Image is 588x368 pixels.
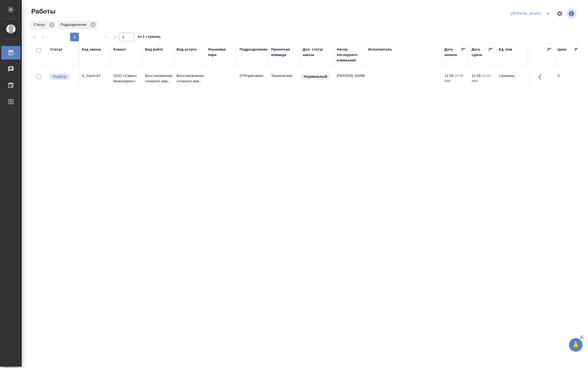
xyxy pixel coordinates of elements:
div: Доп. статус заказа [303,47,331,58]
td: 0 [555,70,582,89]
div: Статус [50,47,63,52]
p: 14:00 [482,74,491,78]
p: Подбор [53,74,66,79]
div: Вид работ [145,47,163,52]
span: Работы [30,7,55,16]
div: Клиент [113,47,126,52]
div: Исполнитель [368,47,392,52]
div: Дата начала [444,47,461,58]
button: 🙏 [569,338,583,352]
p: Восстановление сложного мак... [177,73,203,84]
td: DTPspecialists [237,70,268,89]
span: 🙏 [571,339,580,351]
p: Нормальный [304,74,327,79]
td: [PERSON_NAME] [334,70,366,89]
span: Настроить таблицу [553,7,566,20]
p: 10:00 [454,74,463,78]
div: Проектная команда [271,47,297,58]
td: Технический [268,70,300,89]
p: ООО «Савант Инжиниринг» [113,73,140,84]
div: Подразделение [57,21,97,29]
p: Подразделение [60,22,88,27]
span: из 1 страниц [138,33,160,41]
p: 2025 [444,79,466,84]
div: Подразделение [240,47,268,52]
button: Здесь прячутся важные кнопки [535,70,548,83]
p: 12.09, [444,74,454,78]
div: split button [509,9,553,18]
p: Статус [34,22,47,27]
div: Дата сдачи [472,47,488,58]
p: Восстановление сложного мак... [145,73,171,84]
div: Ед. изм [499,47,512,52]
div: Можно подбирать исполнителей [49,73,76,80]
p: 12.09, [472,74,482,78]
div: Цена [558,47,567,52]
span: Посмотреть информацию [566,8,578,19]
p: 2025 [472,79,493,84]
div: Статус [30,21,56,29]
div: Вид услуги [177,47,197,52]
td: 9 [528,70,555,89]
td: страница [496,70,528,89]
div: Языковая пара [208,47,234,58]
div: S_SavIn-67 [82,73,108,79]
div: Автор последнего изменения [337,47,363,63]
div: Код заказа [82,47,101,52]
